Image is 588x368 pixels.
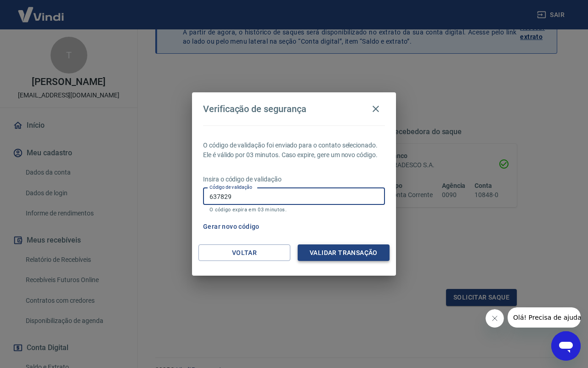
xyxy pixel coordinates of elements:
[203,103,306,114] h4: Verificação de segurança
[203,141,385,160] p: O código de validação foi enviado para o contato selecionado. Ele é válido por 03 minutos. Caso e...
[6,6,77,14] span: Olá! Precisa de ajuda?
[298,244,390,261] button: Validar transação
[508,307,581,328] iframe: Mensagem da empresa
[203,175,385,184] p: Insira o código de validação
[198,244,290,261] button: Voltar
[551,331,581,361] iframe: Botão para abrir a janela de mensagens
[209,184,252,191] label: Código de validação
[199,218,263,235] button: Gerar novo código
[209,207,379,213] p: O código expira em 03 minutos.
[486,309,504,328] iframe: Fechar mensagem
